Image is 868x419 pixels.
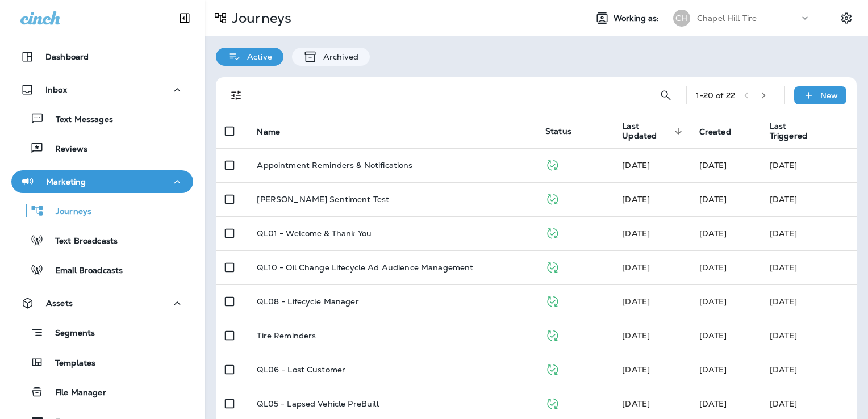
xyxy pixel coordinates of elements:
span: J-P Scoville [699,262,727,273]
span: J-P Scoville [699,399,727,409]
p: Text Broadcasts [44,236,118,247]
span: J-P Scoville [622,364,650,375]
p: Assets [46,299,73,308]
span: J-P Scoville [699,330,727,341]
span: Published [545,227,560,237]
td: [DATE] [761,250,857,284]
button: Text Broadcasts [11,228,193,252]
p: Chapel Hill Tire [697,14,757,23]
p: QL01 - Welcome & Thank You [257,229,372,238]
td: [DATE] [761,319,857,353]
span: Published [545,159,560,169]
p: Active [241,52,272,61]
button: Segments [11,320,193,345]
button: Marketing [11,170,193,193]
button: Reviews [11,136,193,160]
p: Templates [44,358,95,369]
p: QL08 - Lifecycle Manager [257,297,358,306]
span: Published [545,397,560,408]
span: Last Updated [622,121,670,141]
p: QL10 - Oil Change Lifecycle Ad Audience Management [257,263,473,272]
div: 1 - 20 of 22 [696,91,735,100]
p: Tire Reminders [257,331,316,340]
button: Email Broadcasts [11,258,193,282]
span: Status [545,126,571,136]
span: Last Triggered [770,121,822,141]
button: Inbox [11,78,193,101]
span: Created [699,127,746,137]
p: File Manager [44,388,106,399]
p: Appointment Reminders & Notifications [257,161,412,170]
span: J-P Scoville [622,330,650,341]
span: Published [545,329,560,340]
span: Created [699,127,731,137]
span: J-P Scoville [699,296,727,307]
span: Published [545,261,560,271]
span: J-P Scoville [699,160,727,170]
span: Published [545,193,560,203]
button: Collapse Sidebar [169,7,201,30]
span: Developer Integrations [622,228,650,238]
p: Archived [318,52,358,61]
button: Search Journeys [654,84,677,107]
span: Developer Integrations [622,262,650,273]
p: New [820,91,838,100]
td: [DATE] [761,284,857,319]
span: Frank Carreno [699,228,727,238]
p: Segments [44,328,95,340]
button: Text Messages [11,107,193,131]
td: [DATE] [761,148,857,182]
span: J-P Scoville [622,399,650,409]
p: Journeys [44,207,91,217]
td: [DATE] [761,182,857,216]
p: Reviews [44,144,87,155]
span: Working as: [614,14,662,23]
button: Templates [11,350,193,374]
span: Published [545,363,560,374]
span: Michelle Anderson [699,194,727,204]
span: Last Triggered [770,121,807,141]
p: QL05 - Lapsed Vehicle PreBuilt [257,399,379,408]
button: Filters [225,84,248,107]
p: Inbox [45,85,67,94]
span: J-P Scoville [699,364,727,375]
button: Assets [11,292,193,315]
span: Name [257,127,280,137]
span: J-P Scoville [622,160,650,170]
p: [PERSON_NAME] Sentiment Test [257,195,389,204]
p: Text Messages [44,115,113,125]
span: Name [257,127,295,137]
div: CH [673,10,690,27]
button: Dashboard [11,45,193,68]
p: QL06 - Lost Customer [257,365,345,374]
p: Dashboard [45,52,89,61]
td: [DATE] [761,216,857,250]
span: Developer Integrations [622,296,650,307]
button: Settings [836,8,857,28]
p: Email Broadcasts [44,266,123,276]
td: [DATE] [761,353,857,387]
span: Last Updated [622,121,685,141]
p: Journeys [227,10,291,27]
p: Marketing [46,177,86,186]
button: File Manager [11,380,193,404]
button: Journeys [11,199,193,223]
span: Michelle Anderson [622,194,650,204]
span: Published [545,295,560,305]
